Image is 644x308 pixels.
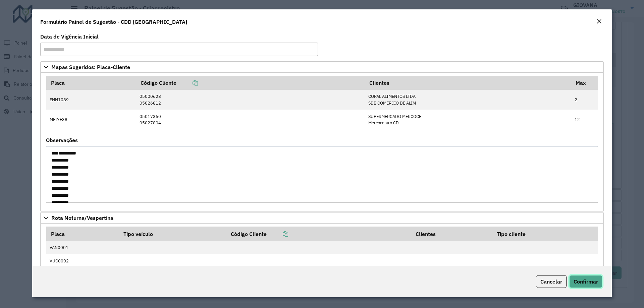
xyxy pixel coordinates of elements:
em: Fechar [596,19,602,24]
th: Código Cliente [226,227,411,241]
th: Max [571,76,598,90]
span: Mapas Sugeridos: Placa-Cliente [51,64,130,70]
td: COPAL ALIMENTOS LTDA SDB COMERCIO DE ALIM [365,90,571,110]
a: Mapas Sugeridos: Placa-Cliente [40,61,604,73]
th: Placa [46,227,119,241]
span: Confirmar [574,278,598,285]
td: 2 [571,90,598,110]
td: VUC0002 [46,254,119,267]
button: Close [594,17,604,26]
th: Tipo veículo [119,227,226,241]
th: Código Cliente [136,76,365,90]
td: ENN1089 [46,90,136,110]
label: Data de Vigência Inicial [40,33,99,41]
td: VAN0001 [46,241,119,254]
th: Clientes [365,76,571,90]
button: Cancelar [536,275,567,288]
td: MFI7F38 [46,110,136,129]
a: Copiar [176,79,198,86]
span: Rota Noturna/Vespertina [51,215,113,221]
td: SUPERMERCADO MERCOCE Mercocentro CD [365,110,571,129]
th: Tipo cliente [492,227,598,241]
td: 05000628 05026812 [136,90,365,110]
th: Placa [46,76,136,90]
span: Cancelar [540,278,562,285]
button: Confirmar [569,275,602,288]
a: Rota Noturna/Vespertina [40,212,604,224]
h4: Formulário Painel de Sugestão - CDD [GEOGRAPHIC_DATA] [40,18,187,26]
a: Copiar [267,231,288,237]
td: 12 [571,110,598,129]
label: Observações [46,136,78,144]
th: Clientes [411,227,492,241]
td: 05017360 05027804 [136,110,365,129]
div: Mapas Sugeridos: Placa-Cliente [40,73,604,211]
